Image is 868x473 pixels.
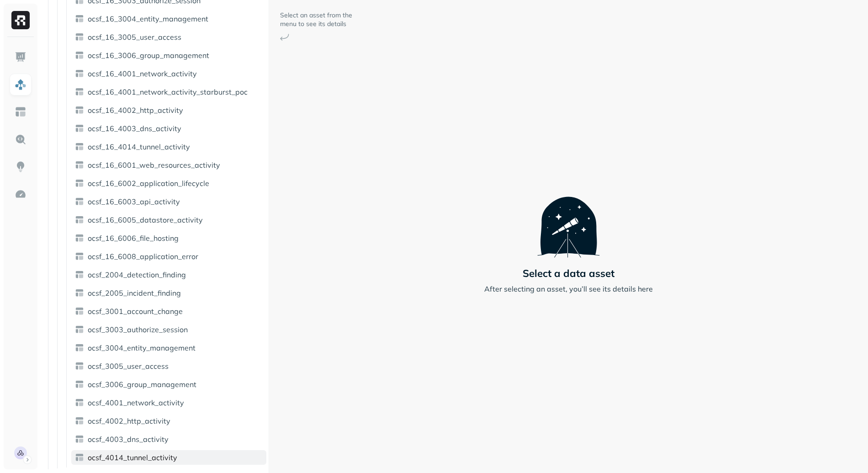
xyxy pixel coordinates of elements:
a: ocsf_16_3006_group_management [71,48,266,63]
img: table [75,106,84,115]
a: ocsf_16_4001_network_activity_starburst_poc [71,85,266,99]
span: ocsf_16_6002_application_lifecycle [88,179,209,188]
a: ocsf_4003_dns_activity [71,432,266,446]
span: ocsf_4002_http_activity [88,416,170,425]
span: ocsf_16_4001_network_activity_starburst_poc [88,87,248,96]
img: table [75,416,84,425]
a: ocsf_16_4002_http_activity [71,103,266,117]
img: table [75,160,84,170]
img: Telescope [537,179,600,257]
img: Ryft [11,11,30,29]
img: table [75,87,84,96]
a: ocsf_16_6005_datastore_activity [71,213,266,227]
span: ocsf_16_6001_web_resources_activity [88,160,220,170]
a: ocsf_16_4001_network_activity [71,66,266,81]
img: Insights [15,161,26,173]
span: ocsf_16_4014_tunnel_activity [88,142,190,151]
a: ocsf_3003_authorize_session [71,322,266,337]
a: ocsf_3005_user_access [71,359,266,373]
a: ocsf_16_4003_dns_activity [71,121,266,136]
img: table [75,69,84,78]
img: Asset Explorer [15,106,26,118]
p: Select an asset from the menu to see its details [280,11,353,28]
a: ocsf_2004_detection_finding [71,267,266,282]
span: ocsf_16_6005_datastore_activity [88,215,203,224]
span: ocsf_3001_account_change [88,307,183,316]
a: ocsf_16_6001_web_resources_activity [71,158,266,172]
a: ocsf_16_6008_application_error [71,249,266,264]
img: Rula [14,446,27,459]
img: Assets [15,79,26,90]
img: table [75,234,84,243]
img: table [75,179,84,188]
img: table [75,343,84,352]
img: table [75,380,84,389]
img: table [75,361,84,371]
span: ocsf_4003_dns_activity [88,435,169,444]
img: table [75,435,84,444]
a: ocsf_4014_tunnel_activity [71,450,266,465]
span: ocsf_2004_detection_finding [88,270,186,279]
img: table [75,270,84,279]
img: table [75,51,84,60]
img: table [75,197,84,206]
span: ocsf_2005_incident_finding [88,288,181,298]
img: Query Explorer [15,133,26,145]
a: ocsf_16_3004_entity_management [71,11,266,26]
span: ocsf_4014_tunnel_activity [88,453,177,462]
img: Dashboard [15,51,26,63]
span: ocsf_16_3004_entity_management [88,14,208,23]
img: table [75,14,84,23]
img: Arrow [280,34,289,41]
a: ocsf_4001_network_activity [71,395,266,410]
img: table [75,325,84,334]
a: ocsf_2005_incident_finding [71,286,266,300]
a: ocsf_16_3005_user_access [71,30,266,44]
img: table [75,307,84,316]
span: ocsf_16_6008_application_error [88,252,198,261]
span: ocsf_3004_entity_management [88,343,196,352]
img: table [75,142,84,151]
a: ocsf_3001_account_change [71,304,266,319]
span: ocsf_3003_authorize_session [88,325,188,334]
img: table [75,32,84,42]
span: ocsf_16_4002_http_activity [88,106,183,115]
span: ocsf_16_6003_api_activity [88,197,180,206]
img: table [75,215,84,224]
a: ocsf_16_4014_tunnel_activity [71,139,266,154]
span: ocsf_16_6006_file_hosting [88,234,179,243]
span: ocsf_3005_user_access [88,361,169,371]
img: table [75,453,84,462]
span: ocsf_4001_network_activity [88,398,184,407]
img: Optimization [15,188,26,200]
a: ocsf_4002_http_activity [71,414,266,428]
span: ocsf_3006_group_management [88,380,196,389]
a: ocsf_16_6002_application_lifecycle [71,176,266,191]
span: ocsf_16_4001_network_activity [88,69,197,78]
span: ocsf_16_3006_group_management [88,51,209,60]
span: ocsf_16_4003_dns_activity [88,124,181,133]
a: ocsf_16_6006_file_hosting [71,231,266,245]
img: table [75,398,84,407]
p: After selecting an asset, you’ll see its details here [484,283,653,294]
a: ocsf_3006_group_management [71,377,266,392]
img: table [75,252,84,261]
img: table [75,288,84,298]
a: ocsf_3004_entity_management [71,340,266,355]
img: table [75,124,84,133]
span: ocsf_16_3005_user_access [88,32,181,42]
p: Select a data asset [523,267,614,280]
a: ocsf_16_6003_api_activity [71,194,266,209]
